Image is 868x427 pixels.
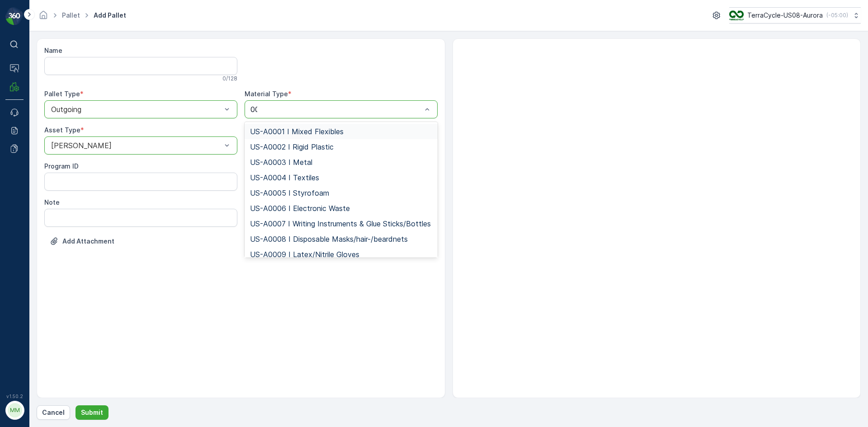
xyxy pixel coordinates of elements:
span: 35 [51,193,58,201]
span: - [47,178,51,186]
span: Tare Weight : [8,193,51,201]
span: [PERSON_NAME] [48,208,99,216]
span: US-A0008 I Disposable Masks/hair-/beardnets [250,235,408,243]
span: Net Weight : [8,178,47,186]
button: Submit [75,405,108,420]
span: Total Weight : [8,163,53,171]
a: Homepage [38,14,48,21]
label: Material Type [245,90,288,98]
label: Program ID [44,162,79,170]
button: MM [5,401,24,420]
img: image_ci7OI47.png [729,10,744,20]
span: US-A0007 I Writing Instruments & Glue Sticks/Bottles [250,220,431,228]
span: v 1.50.2 [5,394,24,399]
span: US-A0009 I Latex/Nitrile Gloves [250,250,359,258]
p: Pallet_US08 #8574 [399,8,467,19]
span: Name : [8,148,30,156]
span: US-A0003 I Metal [250,158,312,166]
span: US-A0006 I Electronic Waste [250,204,350,212]
div: MM [8,403,22,418]
label: Name [44,47,62,54]
span: Material : [8,223,38,230]
span: Add Pallet [92,11,128,20]
p: Add Attachment [62,237,114,246]
p: Cancel [42,408,65,417]
label: Pallet Type [44,90,80,98]
span: Asset Type : [8,208,48,216]
span: 35 [53,163,61,171]
p: TerraCycle-US08-Aurora [747,11,823,20]
button: Cancel [37,405,70,420]
img: logo [5,7,24,25]
span: US-A0005 I Styrofoam [250,189,329,197]
button: Upload File [44,234,120,249]
span: US-A0001 I Mixed Flexibles [38,223,125,230]
span: US-A0001 I Mixed Flexibles [250,127,344,136]
span: Pallet_US08 #8574 [30,148,89,156]
p: 0 / 128 [222,75,237,82]
a: Pallet [62,11,80,19]
p: ( -05:00 ) [826,12,848,19]
p: Submit [81,408,103,417]
span: US-A0002 I Rigid Plastic [250,143,334,151]
label: Note [44,198,60,206]
span: US-A0004 I Textiles [250,174,319,182]
label: Asset Type [44,126,80,134]
button: TerraCycle-US08-Aurora(-05:00) [729,7,861,23]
